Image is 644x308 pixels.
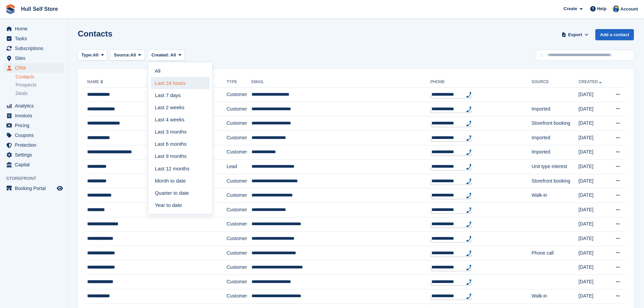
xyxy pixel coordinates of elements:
[130,52,136,58] span: All
[578,188,609,203] td: [DATE]
[578,203,609,217] td: [DATE]
[15,24,55,33] span: Home
[568,31,582,38] span: Export
[15,63,55,73] span: CRM
[15,184,55,193] span: Booking Portal
[226,77,252,88] th: Type
[578,79,603,84] a: Created
[151,101,210,114] a: Last 2 weeks
[15,101,55,111] span: Analytics
[595,29,634,40] a: Add a contact
[531,160,578,174] td: Unit type interest
[151,150,210,163] a: Last 9 months
[466,264,472,270] img: hfpfyWBK5wQHBAGPgDf9c6qAYOxxMAAAAASUVORK5CYII=
[15,111,55,120] span: Invoices
[466,236,472,242] img: hfpfyWBK5wQHBAGPgDf9c6qAYOxxMAAAAASUVORK5CYII=
[226,275,252,289] td: Customer
[578,160,609,174] td: [DATE]
[151,138,210,150] a: Last 6 months
[3,111,64,120] a: menu
[578,88,609,102] td: [DATE]
[531,246,578,260] td: Phone call
[578,174,609,188] td: [DATE]
[226,88,252,102] td: Customer
[226,289,252,304] td: Customer
[3,140,64,150] a: menu
[531,289,578,304] td: Walk-in
[226,246,252,260] td: Customer
[531,116,578,131] td: Storefront booking
[114,52,130,58] span: Source:
[578,232,609,246] td: [DATE]
[466,207,472,213] img: hfpfyWBK5wQHBAGPgDf9c6qAYOxxMAAAAASUVORK5CYII=
[531,145,578,160] td: Imported
[15,140,55,150] span: Protection
[531,174,578,188] td: Storefront booking
[16,81,64,89] a: Prospects
[226,131,252,145] td: Customer
[170,52,176,57] span: All
[151,175,210,187] a: Month to date
[15,160,55,169] span: Capital
[151,187,210,199] a: Quarter to date
[151,52,169,57] span: Created:
[16,74,64,80] a: Contacts
[87,79,104,84] a: Name
[16,90,64,97] a: Deals
[151,126,210,138] a: Last 3 months
[226,232,252,246] td: Customer
[578,145,609,160] td: [DATE]
[578,246,609,260] td: [DATE]
[16,90,28,97] span: Deals
[18,3,61,15] a: Hull Self Store
[252,77,430,88] th: Email
[466,221,472,227] img: hfpfyWBK5wQHBAGPgDf9c6qAYOxxMAAAAASUVORK5CYII=
[466,120,472,126] img: hfpfyWBK5wQHBAGPgDf9c6qAYOxxMAAAAASUVORK5CYII=
[15,53,55,63] span: Sites
[78,29,113,38] h1: Contacts
[578,275,609,289] td: [DATE]
[151,89,210,101] a: Last 7 days
[5,4,16,14] img: stora-icon-8386f47178a22dfd0bd8f6a31ec36ba5ce8667c1dd55bd0f319d3a0aa187defe.svg
[3,121,64,130] a: menu
[93,52,99,58] span: All
[578,260,609,275] td: [DATE]
[466,106,472,112] img: hfpfyWBK5wQHBAGPgDf9c6qAYOxxMAAAAASUVORK5CYII=
[578,217,609,232] td: [DATE]
[15,131,55,140] span: Coupons
[597,5,606,12] span: Help
[151,65,210,77] a: All
[226,160,252,174] td: Lead
[15,121,55,130] span: Pricing
[560,29,590,40] button: Export
[578,102,609,116] td: [DATE]
[78,50,108,61] button: Type: All
[151,114,210,126] a: Last 4 weeks
[151,199,210,211] a: Year to date
[15,150,55,160] span: Settings
[466,293,472,299] img: hfpfyWBK5wQHBAGPgDf9c6qAYOxxMAAAAASUVORK5CYII=
[3,63,64,73] a: menu
[3,160,64,169] a: menu
[466,250,472,256] img: hfpfyWBK5wQHBAGPgDf9c6qAYOxxMAAAAASUVORK5CYII=
[148,50,185,61] button: Created: All
[466,164,472,170] img: hfpfyWBK5wQHBAGPgDf9c6qAYOxxMAAAAASUVORK5CYII=
[531,77,578,88] th: Source
[110,50,145,61] button: Source: All
[151,77,210,89] a: Last 24 hours
[578,131,609,145] td: [DATE]
[56,184,64,192] a: Preview store
[3,131,64,140] a: menu
[3,24,64,33] a: menu
[15,44,55,53] span: Subscriptions
[226,174,252,188] td: Customer
[531,188,578,203] td: Walk-in
[466,178,472,184] img: hfpfyWBK5wQHBAGPgDf9c6qAYOxxMAAAAASUVORK5CYII=
[3,101,64,111] a: menu
[226,203,252,217] td: Customer
[3,44,64,53] a: menu
[226,217,252,232] td: Customer
[578,116,609,131] td: [DATE]
[16,82,37,88] span: Prospects
[466,92,472,98] img: hfpfyWBK5wQHBAGPgDf9c6qAYOxxMAAAAASUVORK5CYII=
